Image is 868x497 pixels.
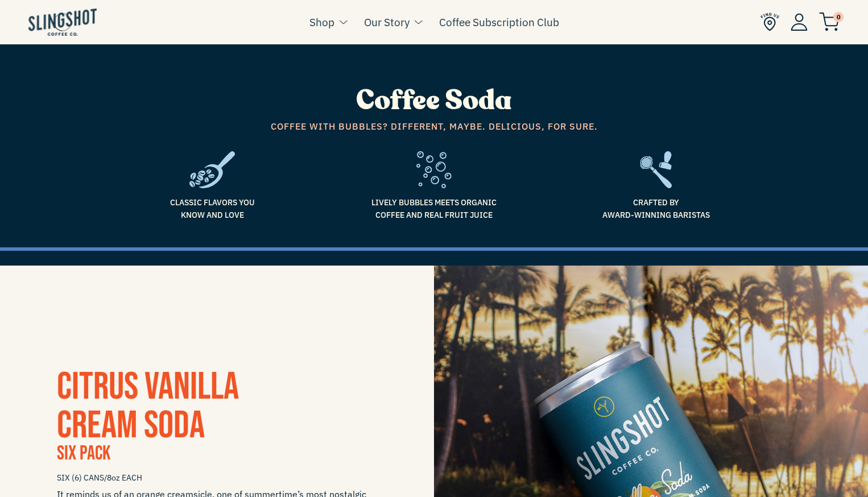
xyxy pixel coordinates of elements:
[57,468,377,488] span: SIX (6) CANS/8oz EACH
[110,196,315,222] span: Classic flavors you know and love
[819,15,840,28] a: 0
[760,13,779,31] img: Find Us
[819,13,840,31] img: cart
[640,151,672,188] img: frame2-1635783918803.svg
[791,13,808,31] img: Account
[110,119,758,134] span: Coffee with bubbles? Different, maybe. Delicious, for sure.
[332,196,536,222] span: Lively bubbles meets organic coffee and real fruit juice
[57,441,110,466] span: Six Pack
[309,14,334,31] a: Shop
[57,364,239,449] span: CITRUS VANILLA CREAM SODA
[553,196,758,222] span: Crafted by Award-Winning Baristas
[416,151,451,188] img: fizz-1636557709766.svg
[57,364,239,449] a: CITRUS VANILLACREAM SODA
[833,12,844,22] span: 0
[356,82,512,119] span: Coffee Soda
[439,14,559,31] a: Coffee Subscription Club
[364,14,410,31] a: Our Story
[189,151,235,188] img: frame1-1635784469953.svg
